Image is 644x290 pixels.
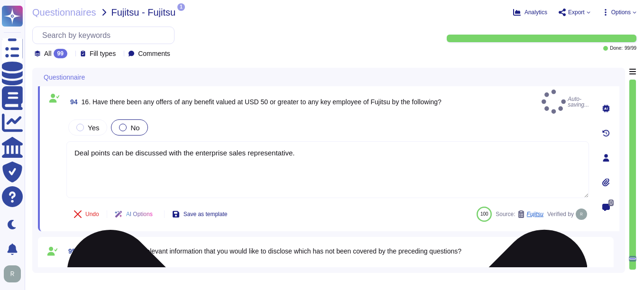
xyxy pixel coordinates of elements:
span: 99 / 99 [625,46,636,51]
span: 0 [608,199,614,206]
input: Search by keywords [37,27,174,44]
textarea: Deal points can be discussed with the enterprise sales representative. [66,141,589,198]
img: user [4,265,21,282]
span: Comments [138,50,170,57]
span: Export [568,9,585,15]
span: 94 [66,99,78,105]
span: Questionnaires [32,8,96,17]
span: Fujitsu - Fujitsu [111,8,176,17]
span: 1 [177,3,185,11]
span: Yes [88,124,99,132]
button: Analytics [513,9,547,16]
img: user [576,208,587,220]
span: Options [611,9,631,15]
button: user [2,263,28,284]
span: 16. Have there been any offers of any benefit valued at USD 50 or greater to any key employee of ... [82,98,442,106]
span: 95 [64,248,76,254]
span: 100 [480,211,488,217]
span: Auto-saving... [542,90,589,114]
span: Fill types [90,50,116,57]
span: Questionnaire [44,74,85,81]
span: Done: [610,46,623,51]
span: No [130,124,139,132]
span: All [44,50,52,57]
span: Analytics [524,9,547,15]
div: 99 [54,49,67,58]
